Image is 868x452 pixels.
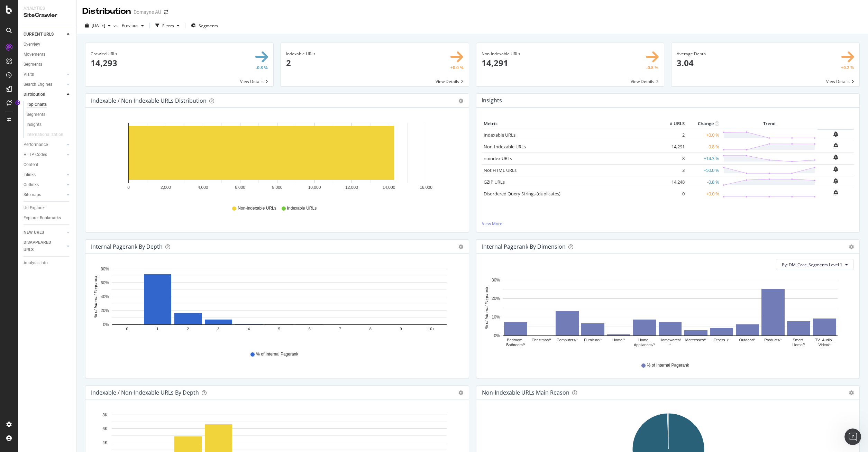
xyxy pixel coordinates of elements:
[383,185,395,190] text: 14,000
[101,294,109,299] text: 40%
[126,327,128,331] text: 0
[24,31,65,38] a: CURRENT URLS
[24,161,38,168] div: Content
[24,51,45,58] div: Movements
[101,267,109,271] text: 80%
[482,119,659,129] th: Metric
[256,351,298,357] span: % of Internal Pagerank
[491,296,500,301] text: 20%
[484,144,526,150] a: Non-Indexable URLs
[764,338,782,342] text: Products/*
[153,20,182,31] button: Filters
[91,265,463,345] svg: A chart.
[24,41,40,48] div: Overview
[659,129,686,141] td: 2
[309,327,311,331] text: 6
[217,327,219,331] text: 3
[188,20,221,31] button: Segments
[833,131,838,137] div: bell-plus
[24,41,72,48] a: Overview
[506,343,526,347] text: Bathroom/*
[659,141,686,153] td: 14,291
[833,178,838,184] div: bell-plus
[833,155,838,160] div: bell-plus
[24,171,36,178] div: Inlinks
[494,333,500,338] text: 0%
[278,327,280,331] text: 5
[686,164,721,176] td: +50.0 %
[24,259,48,267] div: Analysis Info
[659,153,686,164] td: 8
[113,22,119,28] span: vs
[686,188,721,200] td: +0.0 %
[721,119,817,129] th: Trend
[458,390,463,395] div: gear
[24,259,72,267] a: Analysis Info
[27,121,72,128] a: Insights
[482,221,854,227] a: View More
[686,129,721,141] td: +0.0 %
[91,389,199,396] div: Indexable / Non-Indexable URLs by Depth
[27,131,70,138] a: Internationalization
[127,185,130,190] text: 0
[24,239,65,253] a: DISAPPEARED URLS
[400,327,402,331] text: 9
[27,101,72,108] a: Top Charts
[272,185,282,190] text: 8,000
[27,111,45,118] div: Segments
[24,171,65,178] a: Inlinks
[686,153,721,164] td: +14.3 %
[556,338,578,342] text: Computers/*
[156,327,158,331] text: 1
[101,280,109,285] text: 60%
[91,97,207,104] div: Indexable / Non-Indexable URLs Distribution
[713,338,730,342] text: Others_/*
[238,205,276,211] span: Non-Indexable URLs
[24,81,65,88] a: Search Engines
[482,276,854,356] div: A chart.
[27,111,72,118] a: Segments
[685,338,706,342] text: Mattresses/*
[647,362,689,368] span: % of Internal Pagerank
[91,119,463,199] svg: A chart.
[844,428,861,445] iframe: Intercom live chat
[484,155,512,162] a: noindex URLs
[815,338,834,342] text: TV_Audio_
[792,343,805,347] text: Home/*
[686,176,721,188] td: -0.8 %
[833,190,838,195] div: bell-plus
[818,343,831,347] text: Video/*
[164,10,168,15] div: arrow-right-arrow-left
[287,205,317,211] span: Indexable URLs
[638,338,650,342] text: Home_
[484,167,517,173] a: Not HTML URLs
[119,22,138,28] span: Previous
[849,390,854,395] div: gear
[82,6,131,17] div: Distribution
[484,191,560,197] a: Disordered Query Strings (duplicates)
[24,161,72,168] a: Content
[24,6,71,11] div: Analytics
[369,327,372,331] text: 8
[119,20,147,31] button: Previous
[833,166,838,172] div: bell-plus
[659,176,686,188] td: 14,248
[612,338,625,342] text: Home/*
[659,188,686,200] td: 0
[198,185,208,190] text: 4,000
[248,327,250,331] text: 4
[531,338,551,342] text: Christmas/*
[24,81,52,88] div: Search Engines
[24,71,65,78] a: Visits
[491,278,500,283] text: 30%
[345,185,358,190] text: 12,000
[659,119,686,129] th: # URLS
[27,121,42,128] div: Insights
[24,181,65,188] a: Outlinks
[161,185,171,190] text: 2,000
[27,101,47,108] div: Top Charts
[659,338,681,342] text: Homewares/
[428,327,435,331] text: 10+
